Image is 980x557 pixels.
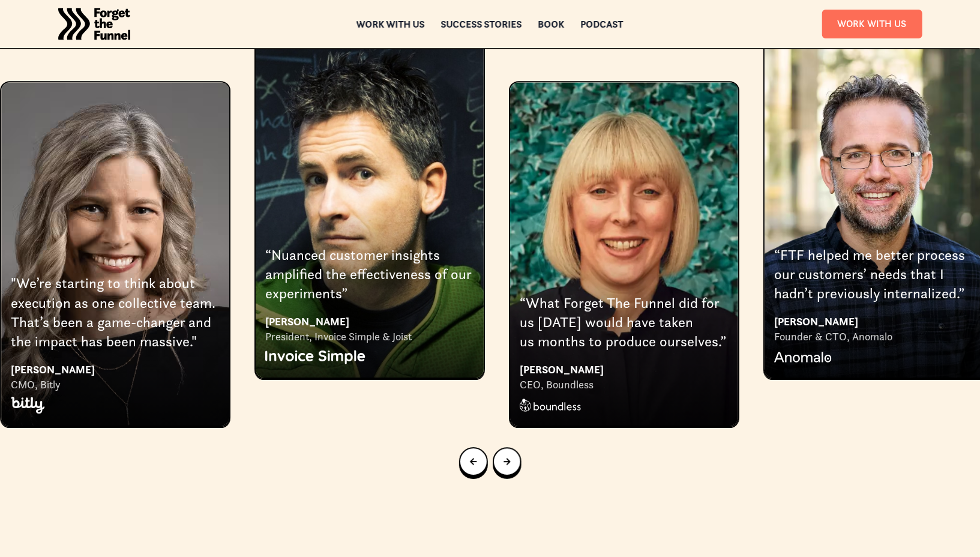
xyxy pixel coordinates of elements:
[538,20,565,28] a: Book
[254,33,485,379] div: 7 of 9
[11,378,220,392] div: CMO, Bitly
[581,20,624,28] a: Podcast
[822,10,922,38] a: Work With Us
[493,447,522,476] a: Next slide
[441,20,522,28] a: Success Stories
[520,378,729,392] div: CEO, Boundless
[265,313,474,330] div: [PERSON_NAME]
[11,274,220,352] div: "We’re starting to think about execution as one collective team. That’s been a game-changer and t...
[356,20,425,28] a: Work with us
[520,361,729,378] div: [PERSON_NAME]
[459,447,488,476] a: Previous slide
[265,245,474,304] div: “Nuanced customer insights amplified the effectiveness of our experiments”
[265,330,474,344] div: President, Invoice Simple & Joist
[509,33,739,427] div: 8 of 9
[520,294,729,352] div: “What Forget The Funnel did for us [DATE] would have taken us months to produce ourselves.”
[11,361,220,378] div: [PERSON_NAME]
